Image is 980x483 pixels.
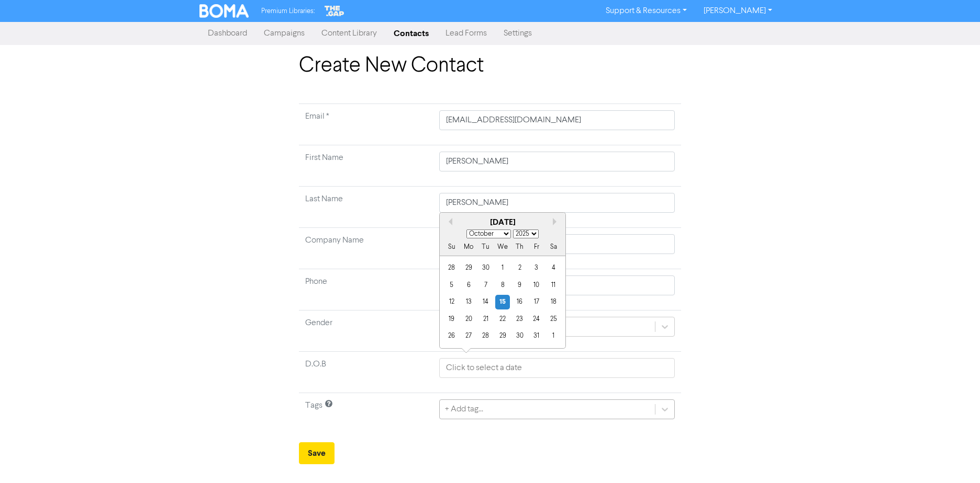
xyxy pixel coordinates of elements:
div: Su [444,240,459,254]
div: day-17 [529,295,543,309]
div: day-2 [513,261,527,275]
div: day-20 [462,312,476,326]
div: day-19 [444,312,459,326]
a: [PERSON_NAME] [695,3,781,19]
div: day-12 [444,295,459,309]
div: month-2025-10 [443,260,562,344]
div: day-27 [462,329,476,343]
a: Campaigns [255,23,313,44]
div: day-3 [529,261,543,275]
td: Tags [299,393,433,434]
img: The Gap [323,4,346,18]
h1: Create New Contact [299,53,681,78]
div: day-25 [547,312,561,326]
div: day-11 [547,278,561,292]
input: Click to select a date [439,358,675,378]
div: day-13 [462,295,476,309]
div: day-30 [478,261,493,275]
iframe: Chat Widget [928,433,980,483]
button: Previous Month [445,218,452,225]
td: First Name [299,145,433,187]
a: Contacts [385,23,437,44]
div: Th [513,240,527,254]
div: day-28 [478,329,493,343]
div: day-30 [513,329,527,343]
div: day-10 [529,278,543,292]
div: day-5 [444,278,459,292]
a: Settings [495,23,540,44]
a: Lead Forms [437,23,495,44]
button: Next month [553,218,560,225]
div: Fr [529,240,543,254]
div: day-1 [495,261,509,275]
div: day-1 [547,329,561,343]
div: [DATE] [440,217,565,229]
div: Tu [478,240,493,254]
div: day-22 [495,312,509,326]
a: Dashboard [199,23,255,44]
a: Support & Resources [597,3,695,19]
div: day-23 [513,312,527,326]
td: Last Name [299,187,433,228]
div: day-29 [462,261,476,275]
div: day-18 [547,295,561,309]
td: Phone [299,269,433,310]
td: Company Name [299,228,433,269]
div: Mo [462,240,476,254]
div: day-26 [444,329,459,343]
td: D.O.B [299,352,433,393]
img: BOMA Logo [199,4,249,18]
div: day-24 [529,312,543,326]
div: day-29 [495,329,509,343]
div: day-15 [495,295,509,309]
div: We [495,240,509,254]
div: day-14 [478,295,493,309]
button: Save [299,442,335,464]
div: Sa [547,240,561,254]
div: + Add tag... [445,403,483,416]
div: day-6 [462,278,476,292]
div: day-16 [513,295,527,309]
div: day-8 [495,278,509,292]
span: Premium Libraries: [261,8,315,15]
td: Required [299,104,433,145]
div: day-9 [513,278,527,292]
div: day-28 [444,261,459,275]
td: Gender [299,310,433,352]
div: day-7 [478,278,493,292]
a: Content Library [313,23,385,44]
div: day-21 [478,312,493,326]
div: day-31 [529,329,543,343]
div: day-4 [547,261,561,275]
